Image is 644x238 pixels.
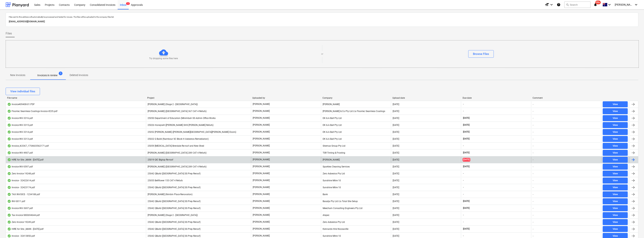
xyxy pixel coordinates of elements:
div: [DATE] [393,228,399,230]
div: View [613,172,618,176]
button: View [603,101,628,107]
div: DK & A Ball Pty Ltd [321,115,391,121]
div: [DATE] [393,200,399,203]
div: View [613,165,618,169]
button: View [603,212,628,218]
div: - [533,200,533,203]
div: OCR finished [7,158,11,161]
span: - [463,172,464,175]
span: [DATE] [463,116,470,120]
div: Due date [463,97,530,99]
span: 25052 Burnside SS (Burnside SHS Hall Doors) [148,131,236,133]
div: [DATE] [393,193,399,196]
div: Browse Files [473,51,489,56]
div: - [533,124,533,126]
div: - [533,138,533,140]
div: View [613,144,618,148]
span: Keyton (Chancellor Park 289 CAT 4 Refurb) [148,151,207,154]
p: [EMAIL_ADDRESS][DOMAIN_NAME] [9,20,635,24]
p: Invoices in review [37,73,58,77]
div: Project [147,97,249,99]
div: OCR finished [7,124,11,127]
span: - [463,186,464,189]
span: 99+ [595,1,601,4]
div: OCR finished [7,207,11,210]
p: or [321,52,323,56]
div: [DATE] [393,172,399,175]
div: [PERSON_NAME] & Co Pty Ltd t/a Floortec Seamless Coatings [321,108,391,114]
span: [DATE] [463,137,470,140]
div: [DATE] [393,138,399,140]
i: keyboard_arrow_down [607,2,612,7]
span: - [463,234,464,237]
div: Try dropping some files hereorBrowse Files [6,40,639,68]
div: - [533,117,533,119]
button: View [603,219,628,225]
div: OCR finished [7,110,11,113]
div: [DATE] [393,117,399,119]
div: OCR finished [7,186,11,189]
span: 1 [126,2,130,5]
div: Invoice INV-3314.pdf [7,131,33,134]
div: Chat Widget [625,220,644,238]
div: Sitemax Group Pty Ltd [321,143,391,149]
span: search [566,3,569,6]
span: 25042 QBuild (Sunshine Beach SS Prep Reroof) [148,200,201,203]
div: Invoice - 32413850.pdf [7,234,35,237]
div: View [613,178,618,183]
span: 25026 Honeywill (Burnside SHS STEMM Refurb) [148,124,213,126]
span: - [463,103,464,106]
div: - [533,172,533,175]
div: - [533,131,533,133]
div: OCR finished [7,172,11,175]
span: Patrick Lovekin (Nimbin Place Renovation) [148,193,192,196]
button: View [603,143,628,149]
p: [PERSON_NAME] [253,193,270,196]
p: [PERSON_NAME] [253,213,270,217]
button: View [603,184,628,190]
span: 25022 Q Build (Nambour SC Block H Asbestos Remediation) [148,138,209,140]
span: - [463,193,464,196]
span: - [463,179,464,182]
i: Knowledge base [557,2,561,7]
div: View [613,220,618,224]
div: OCR finished [7,165,11,168]
button: View [603,205,628,211]
div: Zero Asbestos Pty Ltd [321,219,391,225]
button: Search [564,1,591,8]
div: OCR finished [7,193,11,196]
button: View [603,178,628,184]
div: View [613,192,618,197]
span: - [463,213,464,217]
div: OCR finished [7,228,11,231]
button: View [603,157,628,163]
div: [DATE] [393,214,399,216]
div: OCR finished [7,234,11,237]
div: Zero Invoice 19248.pdf [7,172,35,175]
div: TSR Tinting & Frosting [321,150,391,156]
div: [DATE] [393,103,399,106]
div: [DATE] [393,221,399,223]
div: OCR finished [7,214,11,217]
p: [PERSON_NAME] [253,116,270,120]
div: Invoice - 32423174.pdf [7,186,35,189]
div: Uploaded by [252,97,319,99]
div: View [613,185,618,190]
div: Invoice INV-3697.pdf [7,207,33,210]
i: keyboard_arrow_down [549,2,554,7]
div: Invoice INV-4907.pdf [7,151,33,154]
div: [DATE] [393,235,399,237]
span: 25042 QBuild (Sunshine Beach SS Prep Reroof) [148,172,201,175]
button: View individual files [6,88,40,95]
p: Deleted invoices [70,73,88,77]
div: File name [7,97,144,99]
div: [DATE] [393,179,399,182]
p: [PERSON_NAME] [253,186,270,189]
div: [PERSON_NAME] [321,157,391,163]
button: View [603,198,628,204]
button: View [603,122,628,128]
div: [DATE] [393,145,399,147]
div: - [533,110,533,113]
p: [PERSON_NAME] [253,165,270,168]
div: - [533,151,533,154]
